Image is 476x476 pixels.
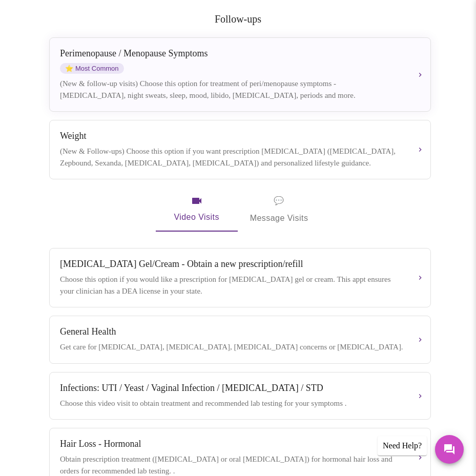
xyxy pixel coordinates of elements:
button: [MEDICAL_DATA] Gel/Cream - Obtain a new prescription/refillChoose this option if you would like a... [49,248,431,307]
div: Hair Loss - Hormonal [60,439,404,449]
button: Weight(New & Follow-ups) Choose this option if you want prescription [MEDICAL_DATA] ([MEDICAL_DAT... [49,120,431,179]
h2: Follow-ups [47,13,429,25]
div: Need Help? [378,436,427,456]
div: (New & follow-up visits) Choose this option for treatment of peri/menopause symptoms - [MEDICAL_D... [60,78,404,101]
span: Video Visits [168,195,225,224]
div: Infections: UTI / Yeast / Vaginal Infection / [MEDICAL_DATA] / STD [60,383,404,394]
div: (New & Follow-ups) Choose this option if you want prescription [MEDICAL_DATA] ([MEDICAL_DATA], Ze... [60,146,404,169]
button: General HealthGet care for [MEDICAL_DATA], [MEDICAL_DATA], [MEDICAL_DATA] concerns or [MEDICAL_DA... [49,316,431,364]
div: Choose this option if you would like a prescription for [MEDICAL_DATA] gel or cream. This appt en... [60,274,404,297]
div: Choose this video visit to obtain treatment and recommended lab testing for your symptoms . [60,398,404,409]
span: star [65,65,73,72]
button: Perimenopause / Menopause SymptomsstarMost Common(New & follow-up visits) Choose this option for ... [49,37,431,112]
button: Infections: UTI / Yeast / Vaginal Infection / [MEDICAL_DATA] / STDChoose this video visit to obta... [49,372,431,420]
span: Most Common [60,63,124,74]
div: General Health [60,326,404,337]
div: Weight [60,131,404,141]
div: [MEDICAL_DATA] Gel/Cream - Obtain a new prescription/refill [60,259,404,270]
button: Messages [435,435,464,464]
div: Get care for [MEDICAL_DATA], [MEDICAL_DATA], [MEDICAL_DATA] concerns or [MEDICAL_DATA]. [60,341,404,353]
div: Perimenopause / Menopause Symptoms [60,48,404,59]
span: Message Visits [250,194,308,225]
span: message [274,194,284,208]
